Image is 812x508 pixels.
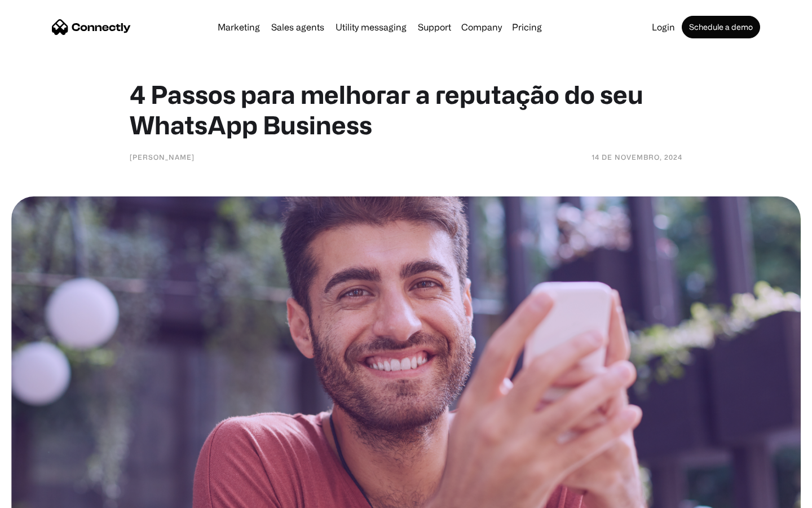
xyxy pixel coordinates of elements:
[267,23,329,32] a: Sales agents
[130,79,682,140] h1: 4 Passos para melhorar a reputação do seu WhatsApp Business
[592,151,682,163] div: 14 de novembro, 2024
[682,16,760,38] a: Schedule a demo
[130,151,195,163] div: [PERSON_NAME]
[413,23,456,32] a: Support
[23,488,68,504] ul: Language list
[331,23,411,32] a: Utility messaging
[11,488,68,504] aside: Language selected: English
[507,23,546,32] a: Pricing
[461,19,502,35] div: Company
[213,23,264,32] a: Marketing
[647,23,679,32] a: Login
